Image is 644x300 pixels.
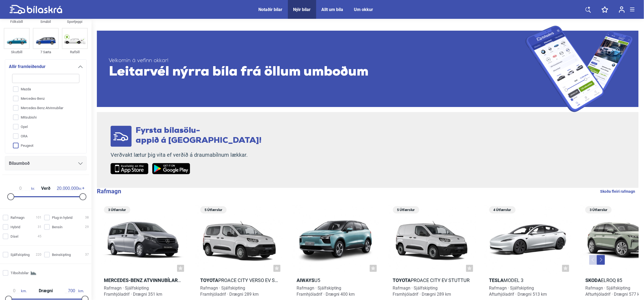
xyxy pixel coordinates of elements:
[297,285,355,297] span: Rafmagn · Sjálfskipting Framhjóladrif · Drægni 400 km
[10,252,30,258] span: Sjálfskipting
[85,215,89,220] span: 38
[52,215,72,220] span: Plug-in hybrid
[354,7,373,12] a: Um okkur
[4,19,30,25] div: Fólksbíll
[619,6,625,13] img: user-login.svg
[10,215,24,220] span: Rafmagn
[33,49,59,55] div: 7 Sæta
[57,186,82,191] span: kr.
[8,288,27,293] span: km.
[109,64,526,80] span: Leitarvél nýrra bíla frá öllum umboðum
[585,277,601,283] b: Skoda
[195,277,283,283] h2: Proace City Verso EV Stuttur
[38,224,41,230] span: 31
[297,277,314,283] b: Aiways
[33,19,59,25] div: Smábíl
[588,206,609,213] span: 3 Útfærslur
[52,252,71,258] span: Beinskipting
[489,277,504,283] b: Tesla
[10,270,29,276] span: Tilboðsbílar
[200,277,218,283] b: Toyota
[99,277,187,283] h2: eVito Tourer 129 millilangur
[600,188,635,195] a: Skoða fleiri rafmagn
[37,289,54,293] span: Drægni
[484,277,572,283] h2: Model 3
[85,224,89,230] span: 29
[489,285,547,297] span: Rafmagn · Sjálfskipting Afturhjóladrif · Drægni 513 km
[396,206,417,213] span: 5 Útfærslur
[38,234,41,239] span: 45
[4,49,30,55] div: Skutbíll
[36,252,41,258] span: 220
[10,234,18,239] span: Dísel
[589,255,597,265] button: Previous
[393,277,411,283] b: Toyota
[85,252,89,258] span: 37
[97,188,121,195] b: Rafmagn
[9,63,45,70] span: Allir framleiðendur
[9,160,30,167] span: Bílaumboð
[62,49,88,55] div: Rafbíll
[40,186,52,191] span: Verð
[597,255,605,265] button: Next
[97,26,639,112] a: Velkomin á vefinn okkar!Leitarvél nýrra bíla frá öllum umboðum
[10,186,35,191] span: kr.
[52,224,62,230] span: Bensín
[492,206,513,213] span: 4 Útfærslur
[65,288,84,293] span: km.
[322,7,343,12] a: Allt um bíla
[259,7,283,12] a: Notaðir bílar
[388,277,476,283] h2: Proace City EV Stuttur
[10,224,20,230] span: Hybrid
[111,152,262,158] p: Verðvakt lætur þig vita ef verðið á draumabílnum lækkar.
[200,285,259,297] span: Rafmagn · Sjálfskipting Framhjóladrif · Drægni 289 km
[203,206,224,213] span: 5 Útfærslur
[585,285,643,297] span: Rafmagn · Sjálfskipting Afturhjóladrif · Drægni 577 km
[107,206,128,213] span: 3 Útfærslur
[136,127,262,145] span: Fyrsta bílasölu- appið á [GEOGRAPHIC_DATA]!
[293,7,311,12] a: Nýir bílar
[292,277,379,283] h2: U5
[393,285,451,297] span: Rafmagn · Sjálfskipting Framhjóladrif · Drægni 289 km
[36,215,41,220] span: 101
[104,277,181,283] b: Mercedes-Benz Atvinnubílar
[104,285,162,297] span: Rafmagn · Sjálfskipting Framhjóladrif · Drægni 351 km
[62,19,88,25] div: Sportjeppi
[109,58,526,64] span: Velkomin á vefinn okkar!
